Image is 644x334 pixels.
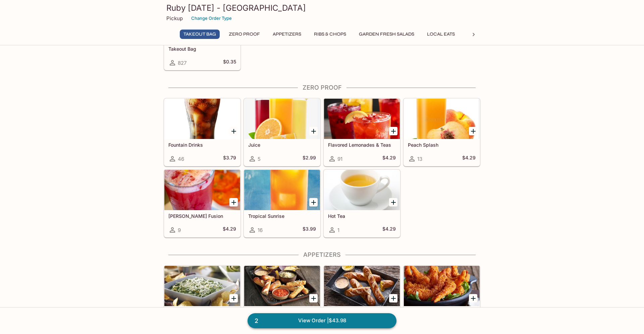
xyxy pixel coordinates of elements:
button: Add Tropical Sunrise [309,198,318,206]
button: Chicken [464,30,494,39]
button: Add Fountain Drinks [229,127,238,135]
a: Hot Tea1$4.29 [324,170,400,237]
h5: Tropical Sunrise [248,213,316,219]
h4: Zero Proof [164,84,480,91]
button: Takeout Bag [180,30,220,39]
h5: $3.79 [223,155,236,163]
button: Garden Fresh Salads [355,30,418,39]
button: Add Hot Tea [389,198,397,206]
button: Add Spinach Artichoke Dip [229,294,238,302]
p: Pickup [166,15,183,21]
button: Zero Proof [225,30,264,39]
span: 13 [417,156,422,162]
button: Add Berry Fusion [229,198,238,206]
span: 91 [337,156,342,162]
div: Peach Splash [404,99,480,139]
div: Classic Sampler [244,266,320,306]
h5: $0.35 [223,59,236,67]
button: Ribs & Chops [310,30,350,39]
h5: Flavored Lemonades & Teas [328,142,396,148]
span: 9 [178,227,181,233]
h5: [PERSON_NAME] Fusion [168,213,236,219]
div: Bangin' Shrimp [404,266,480,306]
div: Fountain Drinks [164,99,240,139]
button: Add Peach Splash [469,127,477,135]
span: 2 [251,316,262,326]
a: [PERSON_NAME] Fusion9$4.29 [164,170,240,237]
button: Add House-Baked Soft Pretzels [389,294,397,302]
a: Fountain Drinks46$3.79 [164,98,240,166]
button: Add Flavored Lemonades & Teas [389,127,397,135]
span: 827 [178,60,186,66]
a: House-Baked Soft Pretzels27$13.79 [324,266,400,333]
h5: $4.29 [462,155,476,163]
div: Spinach Artichoke Dip [164,266,240,306]
h5: $4.29 [382,226,396,234]
h5: Takeout Bag [168,46,236,52]
a: Peach Splash13$4.29 [404,98,480,166]
button: Appetizers [269,30,305,39]
h5: Hot Tea [328,213,396,219]
h4: Appetizers [164,251,480,258]
a: Bangin' Shrimp75$15.29 [404,266,480,333]
button: Local Eats [423,30,459,39]
a: 2View Order |$43.98 [248,313,396,328]
h5: $4.29 [223,226,236,234]
h5: $2.99 [303,155,316,163]
div: Berry Fusion [164,170,240,210]
span: 46 [178,156,184,162]
span: 1 [337,227,339,233]
button: Change Order Type [188,13,235,23]
a: Classic Sampler99$18.79 [244,266,320,333]
a: Juice5$2.99 [244,98,320,166]
h5: Fountain Drinks [168,142,236,148]
div: Flavored Lemonades & Teas [324,99,400,139]
div: Tropical Sunrise [244,170,320,210]
a: Tropical Sunrise16$3.99 [244,170,320,237]
button: Add Juice [309,127,318,135]
a: Flavored Lemonades & Teas91$4.29 [324,98,400,166]
span: 16 [258,227,263,233]
h5: $4.29 [382,155,396,163]
span: 5 [258,156,261,162]
h5: Peach Splash [408,142,476,148]
a: Spinach Artichoke Dip164$15.99 [164,266,240,333]
div: Juice [244,99,320,139]
h5: Juice [248,142,316,148]
h3: Ruby [DATE] - [GEOGRAPHIC_DATA] [166,3,478,13]
button: Add Bangin' Shrimp [469,294,477,302]
h5: $3.99 [303,226,316,234]
button: Add Classic Sampler [309,294,318,302]
div: Hot Tea [324,170,400,210]
div: House-Baked Soft Pretzels [324,266,400,306]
